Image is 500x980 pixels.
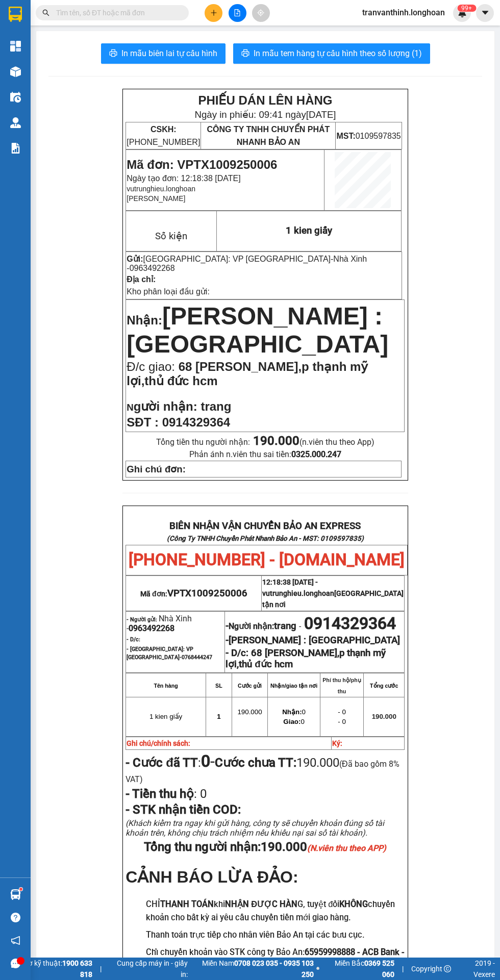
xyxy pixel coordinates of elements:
[127,194,185,203] span: [PERSON_NAME]
[127,275,156,284] strong: Địa chỉ:
[134,399,197,413] span: gười nhận:
[234,959,314,978] strong: 0708 023 035 - 0935 103 250
[126,868,298,886] span: CẢNH BÁO LỪA ĐẢO:
[154,683,178,689] strong: Tên hàng
[156,437,374,447] span: Tổng tiền thu người nhận:
[126,756,198,770] strong: - Cước đã TT
[229,621,296,631] span: Người nhận:
[241,49,249,59] span: printer
[217,713,220,720] span: 1
[100,963,102,974] span: |
[354,6,453,19] span: tranvanthinh.longhoan
[291,449,341,459] strong: 0325.000.247
[207,125,330,146] span: CÔNG TY TNHH CHUYỂN PHÁT NHANH BẢO AN
[262,589,404,609] span: [GEOGRAPHIC_DATA] tận nơi
[127,360,178,373] span: Đ/c giao:
[127,303,388,358] span: [PERSON_NAME] : [GEOGRAPHIC_DATA]
[237,708,262,716] span: 190.000
[226,647,248,659] strong: - D/c:
[144,840,386,854] span: Tổng thu người nhận:
[167,535,364,542] strong: (Công Ty TNHH Chuyển Phát Nhanh Bảo An - MST: 0109597835)
[9,7,22,22] img: logo-vxr
[205,4,222,22] button: plus
[226,635,403,646] strong: -
[10,117,21,128] img: warehouse-icon
[234,9,241,16] span: file-add
[215,683,222,689] strong: SL
[109,958,188,980] span: Cung cấp máy in - giấy in:
[126,787,207,801] span: :
[481,8,490,17] span: caret-down
[121,47,217,60] span: In mẫu biên lai tự cấu hình
[127,255,367,272] span: Nhà Xinh -
[127,360,368,388] span: 68 [PERSON_NAME],p thạnh mỹ lợi,thủ đức hcm
[11,936,20,945] span: notification
[307,843,386,853] em: (N.viên thu theo APP)
[127,464,186,474] strong: Ghi chú đơn:
[127,287,210,296] span: Kho phân loại đầu gửi:
[127,415,159,429] strong: SĐT :
[322,677,361,694] strong: Phí thu hộ/phụ thu
[127,636,140,643] strong: - D/c:
[140,590,247,598] span: Mã đơn:
[151,125,177,134] strong: CSKH:
[126,756,215,770] span: :
[11,959,20,968] span: message
[129,550,405,569] span: [PHONE_NUMBER] - [DOMAIN_NAME]
[197,787,207,801] span: 0
[127,174,240,183] span: Ngày tạo đơn: 12:18:38 [DATE]
[10,889,21,900] img: warehouse-icon
[10,92,21,103] img: warehouse-icon
[336,132,355,140] strong: MST:
[201,399,231,413] span: trang
[10,66,21,77] img: warehouse-icon
[262,589,404,609] span: vutrunghieu.longhoan
[238,683,262,689] strong: Cước gửi
[296,621,304,631] span: -
[146,928,405,942] h3: Thanh toán trực tiếp cho nhân viên Bảo An tại các bưu cục.
[155,231,187,242] span: Số kiện
[270,683,317,689] strong: Nhận/giao tận nơi
[306,109,336,120] span: [DATE]
[444,965,451,972] span: copyright
[254,47,422,60] span: In mẫu tem hàng tự cấu hình theo số lượng (1)
[42,9,49,16] span: search
[253,434,299,448] strong: 190.000
[322,958,394,980] span: Miền Bắc
[10,143,21,154] img: solution-icon
[56,7,177,18] input: Tìm tên, số ĐT hoặc mã đơn
[167,588,247,599] span: VPTX1009250006
[283,718,304,725] span: 0
[283,718,301,725] strong: Giao:
[127,125,200,146] span: [PHONE_NUMBER]
[332,739,342,747] strong: Ký:
[160,899,214,909] strong: THANH TOÁN
[338,708,346,716] span: - 0
[457,5,476,12] sup: 512
[476,4,494,22] button: caret-down
[257,9,264,16] span: aim
[226,620,296,632] strong: -
[458,8,467,17] img: icon-new-feature
[149,713,182,720] span: 1 kien giấy
[127,402,197,413] strong: N
[372,713,396,720] span: 190.000
[126,787,194,801] strong: - Tiền thu hộ
[189,449,341,459] span: Phản ánh n.viên thu sai tiền:
[338,718,346,725] span: - 0
[162,415,230,429] span: 0914329364
[129,623,174,633] span: 0963492268
[143,255,331,263] span: [GEOGRAPHIC_DATA]: VP [GEOGRAPHIC_DATA]
[225,899,297,909] strong: NHẬN ĐƯỢC HÀN
[10,41,21,52] img: dashboard-icon
[229,4,246,22] button: file-add
[282,708,302,716] strong: Nhận:
[126,802,241,817] span: - STK nhận tiền COD:
[182,654,212,661] span: 0768444247
[146,946,405,972] h3: Chỉ chuyển khoản vào STK công ty Bảo An:
[201,751,210,771] strong: 0
[127,614,192,633] span: Nhà Xinh -
[126,818,384,838] span: (Khách kiểm tra ngay khi gửi hàng, công ty sẽ chuyển khoản đúng số tài khoản trên, không chịu trá...
[261,840,386,854] span: 190.000
[109,49,117,59] span: printer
